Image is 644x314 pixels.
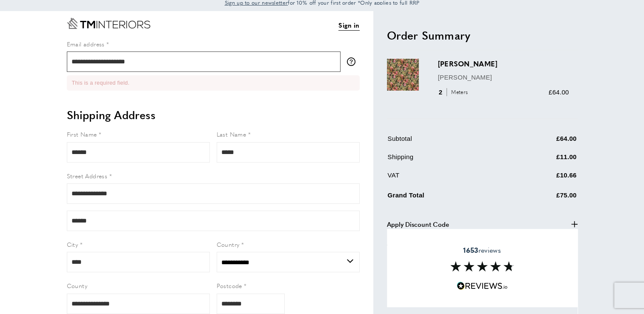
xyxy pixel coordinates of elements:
[509,188,576,207] td: £75.00
[217,240,240,248] span: Country
[217,130,246,138] span: Last Name
[463,246,501,254] span: reviews
[457,282,508,290] img: Reviews.io 5 stars
[387,28,578,43] h2: Order Summary
[450,262,514,272] img: Reviews section
[72,79,355,87] li: This is a required field.
[67,130,97,138] span: First Name
[67,107,360,123] h2: Shipping Address
[67,171,108,180] span: Street Address
[509,170,576,187] td: £10.66
[217,281,242,290] span: Postcode
[509,152,576,168] td: £11.00
[463,245,478,255] strong: 1653
[438,87,471,97] div: 2
[388,170,509,187] td: VAT
[67,281,87,290] span: County
[447,88,470,96] span: Meters
[438,72,569,83] p: [PERSON_NAME]
[338,20,359,31] a: Sign in
[549,88,569,96] span: £64.00
[67,240,78,248] span: City
[388,152,509,168] td: Shipping
[438,59,569,69] h3: [PERSON_NAME]
[347,57,360,66] button: More information
[387,59,419,91] img: Levant Guazzo
[388,134,509,150] td: Subtotal
[388,188,509,207] td: Grand Total
[509,134,576,150] td: £64.00
[67,18,150,29] a: Go to Home page
[387,219,449,229] span: Apply Discount Code
[67,40,105,48] span: Email address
